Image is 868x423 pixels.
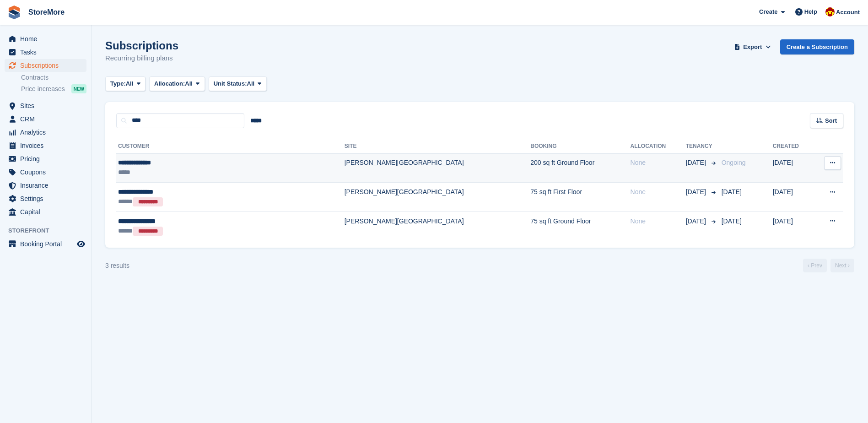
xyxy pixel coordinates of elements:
[75,239,86,249] a: Preview store
[21,84,86,94] a: Price increases NEW
[530,211,630,240] td: 75 sq ft Ground Floor
[631,217,686,226] div: None
[5,192,86,205] a: menu
[530,183,630,212] td: 75 sq ft First Floor
[686,217,708,226] span: [DATE]
[686,158,708,168] span: [DATE]
[5,99,86,112] a: menu
[773,139,814,154] th: Created
[722,188,742,195] span: [DATE]
[631,158,686,168] div: None
[686,187,708,197] span: [DATE]
[722,217,742,225] span: [DATE]
[20,206,75,218] span: Capital
[20,46,75,59] span: Tasks
[20,192,75,205] span: Settings
[804,7,817,16] span: Help
[759,7,777,16] span: Create
[105,76,146,92] button: Type: All
[5,238,86,250] a: menu
[801,259,856,272] nav: Page
[8,226,91,235] span: Storefront
[20,99,75,112] span: Sites
[20,166,75,179] span: Coupons
[530,139,630,154] th: Booking
[530,153,630,183] td: 200 sq ft Ground Floor
[825,116,837,125] span: Sort
[5,126,86,139] a: menu
[733,39,773,54] button: Export
[722,159,746,166] span: Ongoing
[5,206,86,218] a: menu
[20,179,75,192] span: Insurance
[743,43,762,52] span: Export
[247,79,255,88] span: All
[185,79,193,88] span: All
[773,153,814,183] td: [DATE]
[345,211,531,240] td: [PERSON_NAME][GEOGRAPHIC_DATA]
[5,166,86,179] a: menu
[105,261,129,271] div: 3 results
[5,152,86,165] a: menu
[126,79,134,88] span: All
[5,33,86,45] a: menu
[5,46,86,59] a: menu
[149,76,205,92] button: Allocation: All
[5,179,86,192] a: menu
[773,211,814,240] td: [DATE]
[830,259,854,272] a: Next
[5,59,86,72] a: menu
[20,139,75,152] span: Invoices
[7,5,21,19] img: stora-icon-8386f47178a22dfd0bd8f6a31ec36ba5ce8667c1dd55bd0f319d3a0aa187defe.svg
[20,152,75,165] span: Pricing
[71,84,86,93] div: NEW
[25,5,68,20] a: StoreMore
[836,8,860,17] span: Account
[116,139,345,154] th: Customer
[5,139,86,152] a: menu
[345,153,531,183] td: [PERSON_NAME][GEOGRAPHIC_DATA]
[345,183,531,212] td: [PERSON_NAME][GEOGRAPHIC_DATA]
[20,238,75,250] span: Booking Portal
[20,126,75,139] span: Analytics
[21,73,86,82] a: Contracts
[209,76,267,92] button: Unit Status: All
[803,259,827,272] a: Previous
[345,139,531,154] th: Site
[825,7,835,16] img: Store More Team
[773,183,814,212] td: [DATE]
[631,187,686,197] div: None
[214,79,247,88] span: Unit Status:
[686,139,718,154] th: Tenancy
[105,53,178,64] p: Recurring billing plans
[5,113,86,125] a: menu
[154,79,185,88] span: Allocation:
[105,39,178,52] h1: Subscriptions
[780,39,854,54] a: Create a Subscription
[110,79,126,88] span: Type:
[631,139,686,154] th: Allocation
[21,85,65,93] span: Price increases
[20,33,75,45] span: Home
[20,59,75,72] span: Subscriptions
[20,113,75,125] span: CRM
